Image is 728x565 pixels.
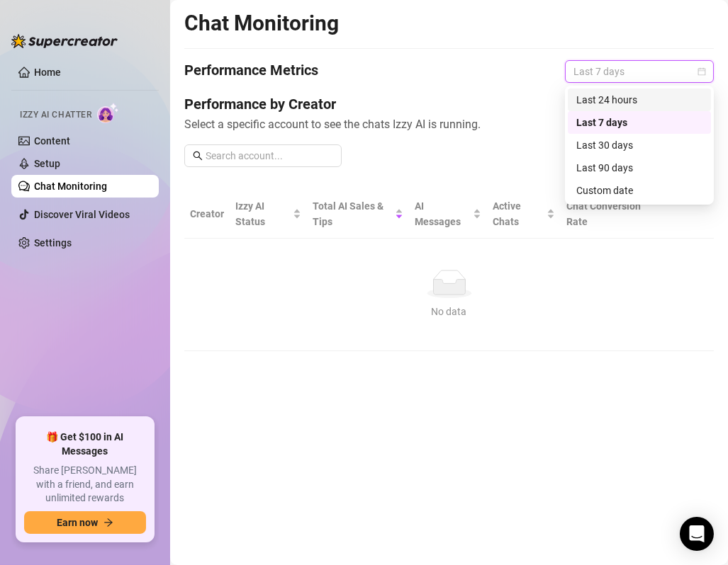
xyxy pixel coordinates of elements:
[184,94,714,114] h4: Performance by Creator
[24,430,146,458] span: 🎁 Get $100 in AI Messages
[576,160,702,176] div: Last 90 days
[24,464,146,506] span: Share [PERSON_NAME] with a friend, and earn unlimited rewards
[34,209,130,220] a: Discover Viral Videos
[184,60,318,83] h4: Performance Metrics
[409,190,487,239] th: AI Messages
[680,517,714,551] div: Open Intercom Messenger
[206,148,333,164] input: Search account...
[34,158,60,169] a: Setup
[568,179,711,202] div: Custom date
[576,183,702,198] div: Custom date
[11,34,118,48] img: logo-BBDzfeDw.svg
[196,304,702,319] div: No data
[184,10,339,37] h2: Chat Monitoring
[230,190,307,239] th: Izzy AI Status
[561,190,661,239] th: Chat Conversion Rate
[97,103,119,123] img: AI Chatter
[34,237,72,249] a: Settings
[34,135,70,147] a: Content
[568,111,711,134] div: Last 7 days
[568,134,711,156] div: Last 30 days
[307,190,409,239] th: Total AI Sales & Tips
[103,518,113,527] span: arrow-right
[34,67,61,78] a: Home
[493,198,544,229] span: Active Chats
[698,67,706,76] span: calendar
[20,108,91,122] span: Izzy AI Chatter
[57,517,98,528] span: Earn now
[184,190,230,239] th: Creator
[573,61,705,82] span: Last 7 days
[193,151,203,161] span: search
[415,198,470,229] span: AI Messages
[576,92,702,108] div: Last 24 hours
[34,181,107,192] a: Chat Monitoring
[576,137,702,153] div: Last 30 days
[568,89,711,111] div: Last 24 hours
[487,190,561,239] th: Active Chats
[184,115,714,133] span: Select a specific account to see the chats Izzy AI is running.
[576,115,702,130] div: Last 7 days
[313,198,392,229] span: Total AI Sales & Tips
[24,511,146,534] button: Earn nowarrow-right
[568,156,711,179] div: Last 90 days
[235,198,290,229] span: Izzy AI Status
